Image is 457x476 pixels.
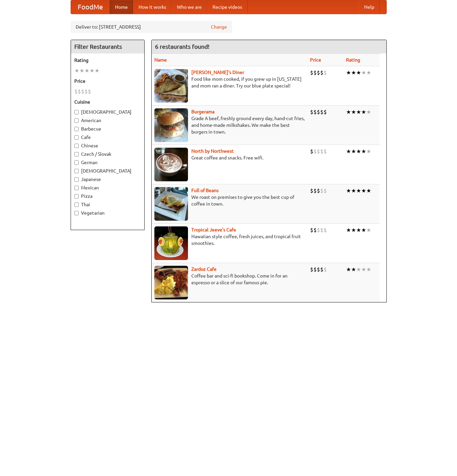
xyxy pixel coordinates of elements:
[310,266,313,273] li: $
[320,187,323,194] li: $
[74,176,141,183] label: Japanese
[351,266,356,273] li: ★
[71,21,232,33] div: Deliver to: [STREET_ADDRESS]
[317,187,320,194] li: $
[74,134,141,141] label: Cafe
[346,187,351,194] li: ★
[78,88,81,95] li: $
[313,226,317,234] li: $
[356,69,361,76] li: ★
[71,0,110,14] a: FoodMe
[320,148,323,155] li: $
[191,148,234,154] a: North by Northwest
[323,108,327,116] li: $
[320,108,323,116] li: $
[74,57,141,64] h5: Rating
[351,69,356,76] li: ★
[356,226,361,234] li: ★
[361,108,366,116] li: ★
[323,226,327,234] li: $
[310,187,313,194] li: $
[172,0,207,14] a: Who we are
[154,115,305,135] p: Grade A beef, freshly ground every day, hand-cut fries, and home-made milkshakes. We make the bes...
[366,148,371,155] li: ★
[313,148,317,155] li: $
[346,226,351,234] li: ★
[317,69,320,76] li: $
[74,201,141,208] label: Thai
[313,108,317,116] li: $
[346,266,351,273] li: ★
[74,151,141,157] label: Czech / Slovak
[74,177,79,182] input: Japanese
[323,148,327,155] li: $
[110,0,133,14] a: Home
[310,226,313,234] li: $
[356,148,361,155] li: ★
[361,148,366,155] li: ★
[366,226,371,234] li: ★
[74,142,141,149] label: Chinese
[154,194,305,207] p: We roast on premises to give you the best cup of coffee in town.
[154,154,305,161] p: Great coffee and snacks. Free wifi.
[71,40,144,53] h4: Filter Restaurants
[154,108,188,142] img: burgerama.jpg
[94,67,100,74] li: ★
[323,69,327,76] li: $
[320,266,323,273] li: $
[133,0,172,14] a: How it works
[191,188,219,193] b: Full of Beans
[74,194,79,198] input: Pizza
[207,0,247,14] a: Recipe videos
[366,266,371,273] li: ★
[359,0,380,14] a: Help
[356,108,361,116] li: ★
[361,187,366,194] li: ★
[361,266,366,273] li: ★
[346,69,351,76] li: ★
[154,272,305,286] p: Coffee bar and sci-fi bookshop. Come in for an espresso or a slice of our famous pie.
[366,108,371,116] li: ★
[351,187,356,194] li: ★
[323,266,327,273] li: $
[346,57,360,63] a: Rating
[313,266,317,273] li: $
[351,108,356,116] li: ★
[74,117,141,124] label: American
[366,69,371,76] li: ★
[154,187,188,221] img: beans.jpg
[74,169,79,173] input: [DEMOGRAPHIC_DATA]
[74,144,79,148] input: Chinese
[313,187,317,194] li: $
[346,148,351,155] li: ★
[310,108,313,116] li: $
[366,187,371,194] li: ★
[356,187,361,194] li: ★
[211,24,227,30] a: Change
[313,69,317,76] li: $
[351,148,356,155] li: ★
[323,187,327,194] li: $
[74,211,79,215] input: Vegetarian
[310,69,313,76] li: $
[84,67,89,74] li: ★
[74,67,79,74] li: ★
[317,148,320,155] li: $
[154,69,188,103] img: sallys.jpg
[74,109,141,115] label: [DEMOGRAPHIC_DATA]
[361,69,366,76] li: ★
[74,88,78,95] li: $
[155,43,210,50] ng-pluralize: 6 restaurants found!
[191,266,217,272] a: Zardoz Cafe
[317,108,320,116] li: $
[74,135,79,140] input: Cafe
[361,226,366,234] li: ★
[74,210,141,216] label: Vegetarian
[81,88,84,95] li: $
[191,70,244,75] b: [PERSON_NAME]'s Diner
[191,227,236,232] a: Tropical Jeeve's Cafe
[84,88,88,95] li: $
